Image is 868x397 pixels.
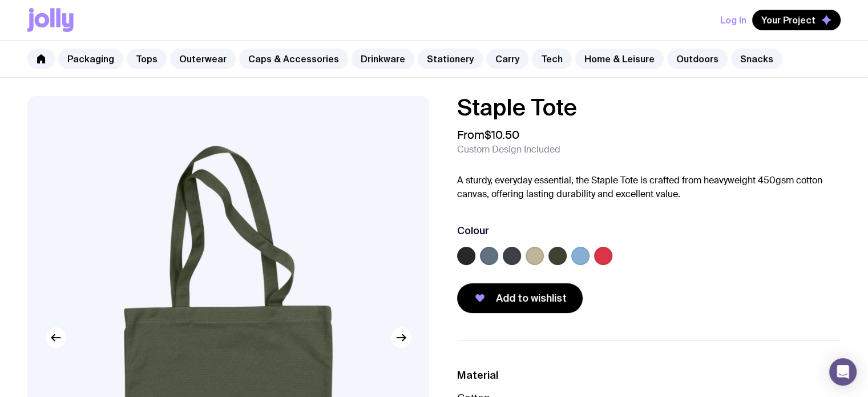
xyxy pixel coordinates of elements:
h1: Staple Tote [457,96,841,119]
span: Add to wishlist [496,291,567,305]
a: Carry [486,49,528,69]
span: Your Project [761,14,815,26]
button: Your Project [752,10,841,30]
button: Add to wishlist [457,283,583,313]
h3: Colour [457,224,489,238]
span: Custom Design Included [457,144,560,155]
a: Stationery [418,49,483,69]
a: Caps & Accessories [239,49,348,69]
a: Home & Leisure [575,49,664,69]
h3: Material [457,368,841,382]
span: $10.50 [485,127,519,142]
a: Drinkware [352,49,414,69]
p: A sturdy, everyday essential, the Staple Tote is crafted from heavyweight 450gsm cotton canvas, o... [457,174,841,201]
a: Snacks [731,49,782,69]
a: Tech [532,49,572,69]
div: Open Intercom Messenger [829,358,857,386]
span: From [457,128,519,142]
a: Outerwear [170,49,236,69]
a: Packaging [58,49,123,69]
a: Outdoors [667,49,728,69]
button: Log In [720,10,746,30]
a: Tops [127,49,167,69]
